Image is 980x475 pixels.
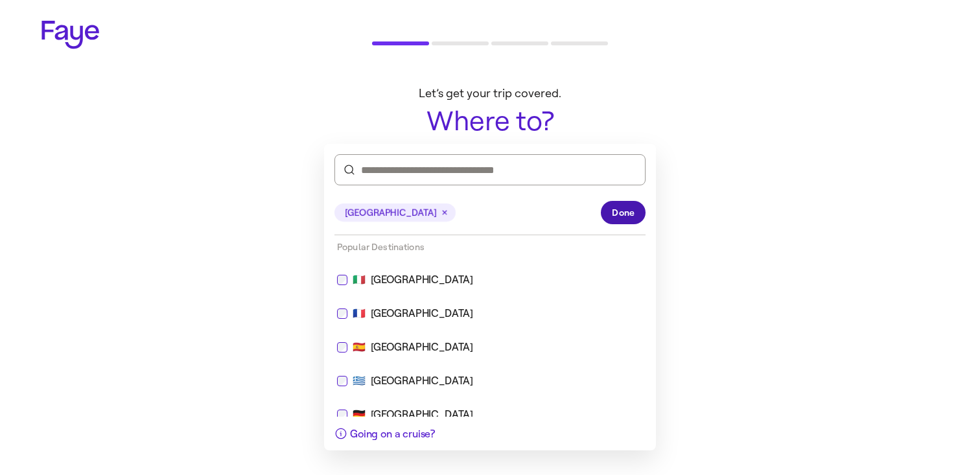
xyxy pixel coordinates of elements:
h1: Where to? [327,106,653,136]
span: [GEOGRAPHIC_DATA] [345,206,436,220]
div: 🇪🇸 [337,340,643,355]
button: Going on a cruise? [324,417,445,450]
span: Done [612,206,635,220]
div: 🇬🇷 [337,373,643,389]
div: [GEOGRAPHIC_DATA] [371,306,473,321]
div: 🇩🇪 [337,407,643,423]
div: [GEOGRAPHIC_DATA] [371,272,473,288]
div: [GEOGRAPHIC_DATA] [371,340,473,355]
div: [GEOGRAPHIC_DATA] [371,407,473,423]
button: Done [601,201,646,224]
div: 🇮🇹 [337,272,643,288]
span: Going on a cruise? [350,428,435,440]
div: 🇫🇷 [337,306,643,321]
p: Let’s get your trip covered. [327,87,653,101]
div: Popular Destinations [324,235,656,259]
div: [GEOGRAPHIC_DATA] [371,373,473,389]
